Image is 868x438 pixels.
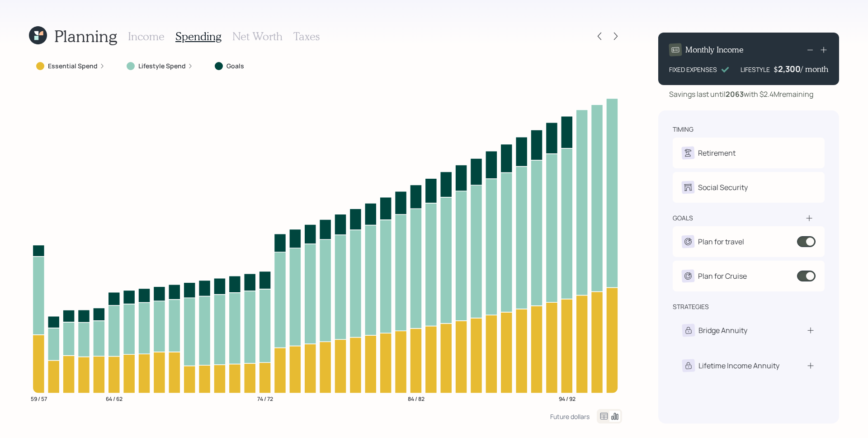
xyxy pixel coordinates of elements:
[226,62,244,71] label: Goals
[698,236,744,247] div: Plan for travel
[54,26,117,46] h1: Planning
[673,302,709,311] div: strategies
[232,30,283,43] h3: Net Worth
[741,65,770,74] div: LIFESTYLE
[673,125,693,134] div: timing
[698,148,736,158] div: Retirement
[128,30,165,43] h3: Income
[257,395,273,402] tspan: 74 / 72
[293,30,320,43] h3: Taxes
[408,395,425,402] tspan: 84 / 82
[774,64,778,74] h4: $
[175,30,222,43] h3: Spending
[559,395,576,402] tspan: 94 / 92
[106,395,123,402] tspan: 64 / 62
[685,45,744,55] h4: Monthly Income
[778,63,801,74] div: 2,300
[138,62,186,71] label: Lifestyle Spend
[48,62,98,71] label: Essential Spend
[673,214,693,223] div: goals
[726,89,744,99] b: 2063
[669,65,717,74] div: FIXED EXPENSES
[669,89,813,100] div: Savings last until with $2.4M remaining
[31,395,47,402] tspan: 59 / 57
[801,64,828,74] h4: / month
[550,412,590,421] div: Future dollars
[698,325,747,336] div: Bridge Annuity
[698,271,747,281] div: Plan for Cruise
[698,182,748,193] div: Social Security
[698,360,779,371] div: Lifetime Income Annuity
